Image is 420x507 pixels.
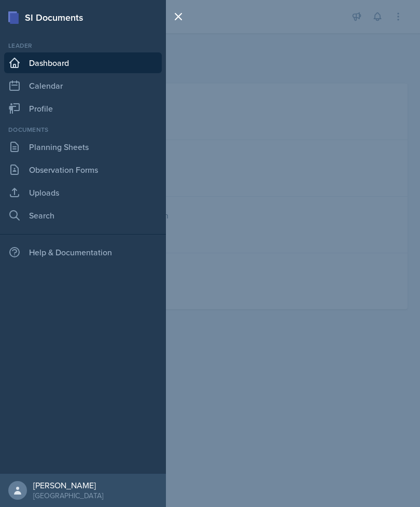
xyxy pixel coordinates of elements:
div: Help & Documentation [4,242,162,263]
div: [PERSON_NAME] [33,480,103,490]
div: Leader [4,41,162,50]
a: Dashboard [4,52,162,73]
a: Search [4,205,162,226]
div: [GEOGRAPHIC_DATA] [33,490,103,501]
div: Documents [4,125,162,134]
a: Calendar [4,75,162,96]
a: Uploads [4,182,162,203]
a: Planning Sheets [4,136,162,157]
a: Observation Forms [4,159,162,180]
a: Profile [4,98,162,119]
